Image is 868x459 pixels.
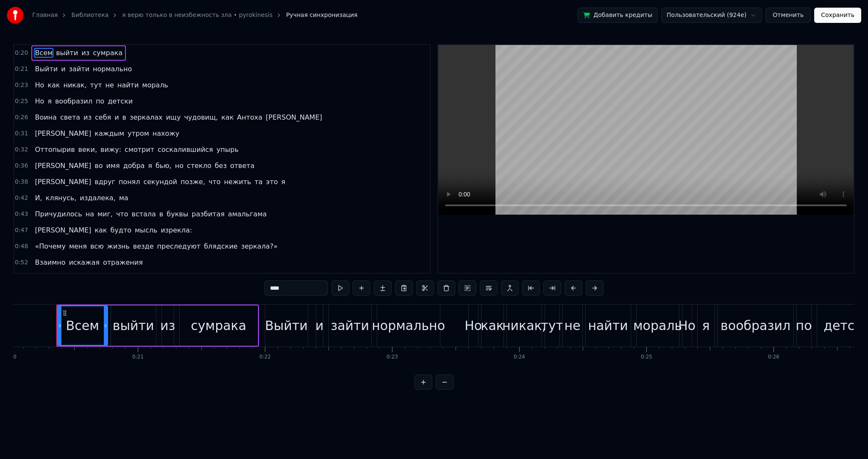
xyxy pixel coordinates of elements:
span: как [94,225,108,235]
span: 0:25 [15,97,28,106]
div: выйти [113,316,154,335]
a: Главная [32,11,58,20]
span: нахожу [152,129,180,138]
span: зеркалах [129,112,163,122]
span: 0:20 [15,49,28,57]
span: меня [68,241,88,251]
div: 0:26 [768,354,779,361]
div: 0:21 [132,354,144,361]
span: вижу: [100,145,122,154]
div: Выйти [265,316,308,335]
span: 0:42 [15,194,28,202]
span: И, [34,193,43,203]
span: миг, [97,209,114,219]
span: Ручная синхронизация [286,11,358,20]
span: буквы [166,209,189,219]
span: я [147,161,153,171]
span: зеркала?» [240,241,278,251]
div: Но [678,316,696,335]
span: имя [106,161,121,171]
span: по [95,96,105,106]
button: Сохранить [814,8,861,23]
span: 0:32 [15,146,28,154]
span: но [174,161,184,171]
span: упырь [216,145,239,154]
span: [PERSON_NAME] [34,225,92,235]
span: в [122,112,127,122]
span: зайти [68,64,90,74]
span: нежить [223,177,252,187]
button: Добавить кредиты [578,8,658,23]
div: вообразил [721,316,790,335]
span: Взаимно [34,257,66,267]
span: будто [110,225,133,235]
span: Оттопырив [34,145,75,154]
span: вдруг [94,177,116,187]
div: найти [588,316,628,335]
div: тут [541,316,563,335]
span: жизнь [106,241,131,251]
span: смотрит [124,145,155,154]
span: как [220,112,234,122]
div: 0:23 [387,354,398,361]
span: из [83,112,92,122]
span: 0:26 [15,113,28,122]
div: Но [465,316,482,335]
span: 0:47 [15,226,28,235]
span: мораль [141,80,169,90]
span: Антоха [236,112,263,122]
span: изрекла: [160,225,193,235]
span: стекло [186,161,212,171]
div: как [481,316,504,335]
span: 0:21 [15,65,28,73]
span: вообразил [54,96,93,106]
span: что [115,209,129,219]
span: и [60,64,66,74]
span: Но [34,96,45,106]
span: секундой [142,177,178,187]
span: бью, [155,161,172,171]
a: Библиотека [71,11,108,20]
span: разбитая [191,209,225,219]
span: в [159,209,164,219]
span: мысль [134,225,158,235]
span: 0:43 [15,210,28,218]
span: амальгама [227,209,267,219]
span: без [214,161,228,171]
div: мораль [633,316,682,335]
span: Причудилось [34,209,83,219]
span: соскалившийся [157,145,214,154]
span: сумрака [92,48,123,58]
span: преследуют [156,241,202,251]
span: добра [122,161,146,171]
span: 0:31 [15,129,28,138]
span: и [114,112,120,122]
span: та [253,177,263,187]
span: встала [131,209,156,219]
span: каждым [94,129,125,138]
span: тут [89,80,103,90]
span: Воина [34,112,57,122]
span: [PERSON_NAME] [34,161,92,171]
div: и [315,316,324,335]
div: 0:25 [641,354,652,361]
span: я [281,177,287,187]
div: нормально [372,316,445,335]
span: веки, [78,145,98,154]
span: 0:48 [15,242,28,251]
span: найти [117,80,139,90]
span: ответа [229,161,256,171]
div: из [160,316,175,335]
a: я верю только в неизбежность зла • pyrokinesis [122,11,273,20]
span: 0:52 [15,258,28,267]
span: позже, [180,177,206,187]
div: Всем [66,316,99,335]
div: 0:22 [259,354,271,361]
span: никак, [62,80,87,90]
span: как [47,80,61,90]
span: клянусь, [45,193,78,203]
span: из [81,48,90,58]
div: 0:24 [514,354,525,361]
span: всю [89,241,105,251]
span: [PERSON_NAME] [265,112,323,122]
